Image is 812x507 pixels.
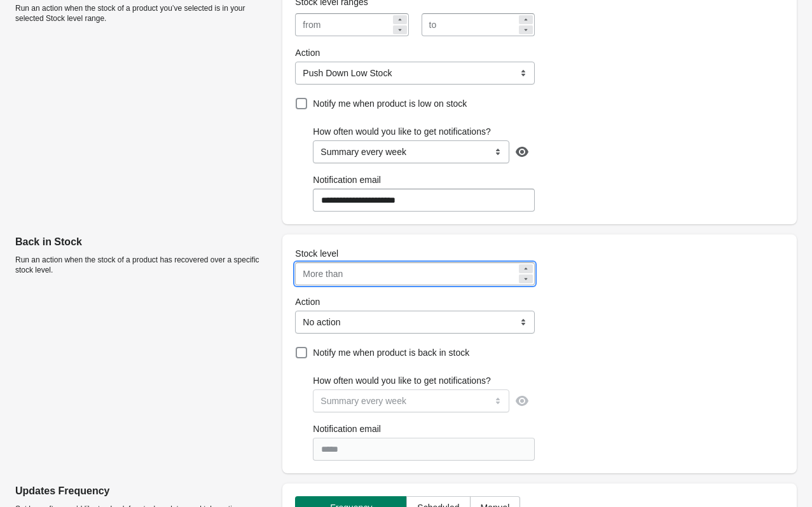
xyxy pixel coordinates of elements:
div: to [429,17,437,32]
span: How often would you like to get notifications? [313,375,490,386]
p: Back in Stock [15,234,272,250]
span: How often would you like to get notifications? [313,126,490,137]
div: from [303,17,320,32]
span: Notification email [313,424,381,434]
span: Notify me when product is back in stock [313,348,469,358]
p: Run an action when the stock of a product you’ve selected is in your selected Stock level range. [15,3,272,24]
span: Notify me when product is low on stock [313,98,467,109]
div: More than [303,266,343,281]
p: Run an action when the stock of a product has recovered over a specific stock level. [15,255,272,275]
span: Stock level [295,248,338,259]
span: Notification email [313,175,381,185]
p: Updates Frequency [15,483,272,499]
span: Action [295,48,320,58]
span: Action [295,297,320,307]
